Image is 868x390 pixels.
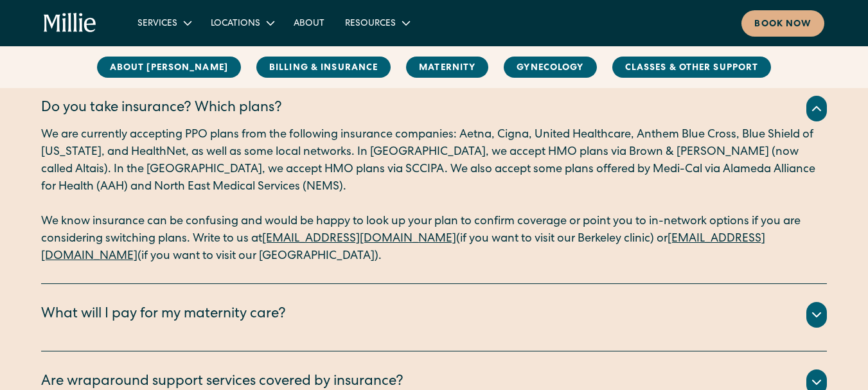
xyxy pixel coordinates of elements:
a: Book now [741,10,824,37]
div: Services [127,12,200,33]
div: Services [137,17,177,31]
div: Resources [345,17,396,31]
p: We are currently accepting PPO plans from the following insurance companies: Aetna, Cigna, United... [41,127,827,196]
a: [EMAIL_ADDRESS][DOMAIN_NAME] [262,233,456,245]
a: About [PERSON_NAME] [97,57,241,78]
a: About [283,12,335,33]
p: We know insurance can be confusing and would be happy to look up your plan to confirm coverage or... [41,213,827,265]
a: home [44,13,96,33]
a: MAternity [406,57,488,78]
a: Billing & Insurance [256,57,391,78]
div: Locations [200,12,283,33]
div: Book now [754,18,811,31]
div: Locations [211,17,260,31]
p: ‍ [41,196,827,213]
div: Resources [335,12,419,33]
div: Do you take insurance? Which plans? [41,98,282,120]
a: Classes & Other Support [612,57,772,78]
a: Gynecology [504,57,596,78]
div: What will I pay for my maternity care? [41,305,286,326]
